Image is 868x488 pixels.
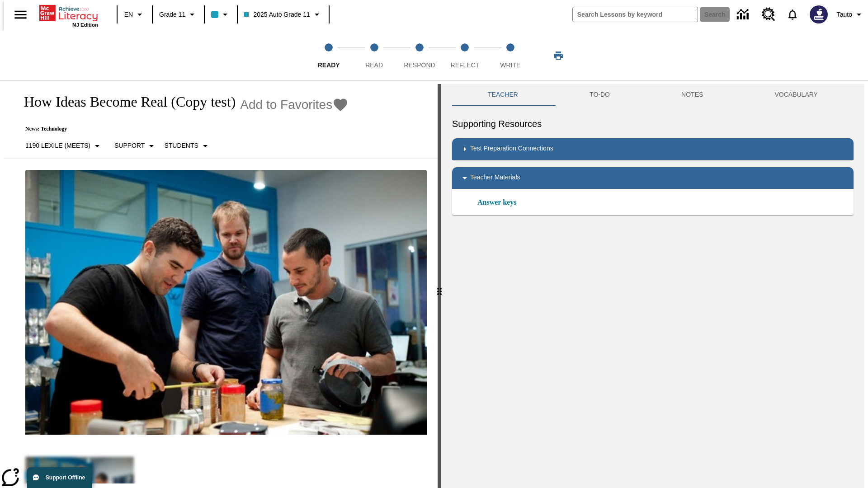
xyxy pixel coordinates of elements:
button: Select Student [160,138,214,154]
button: Respond step 3 of 5 [393,31,446,80]
button: Profile/Settings [833,6,868,23]
span: Ready [318,61,340,69]
button: Reflect step 4 of 5 [439,31,491,80]
span: NJ Edition [72,22,98,28]
button: VOCABULARY [739,84,854,106]
div: reading [4,84,438,483]
span: 2025 Auto Grade 11 [244,10,310,19]
div: Press Enter or Spacebar and then press right and left arrow keys to move the slider [438,84,441,488]
button: Scaffolds, Support [111,138,160,154]
a: Data Center [731,2,756,27]
div: Home [39,3,98,28]
p: Support [114,141,145,150]
button: Read step 2 of 5 [348,31,400,80]
img: Quirky founder Ben Kaufman tests a new product with co-worker Gaz Brown and product inventor Jon ... [25,170,427,435]
button: Grade: Grade 11, Select a grade [156,6,201,23]
span: Write [500,61,520,69]
span: Support Offline [46,474,85,481]
button: Teacher [452,84,554,106]
button: NOTES [646,84,739,106]
button: Write step 5 of 5 [484,31,537,80]
a: Resource Center, Will open in new tab [756,2,781,27]
span: Tauto [837,10,852,19]
span: Read [365,61,383,69]
button: Select a new avatar [804,3,833,26]
button: Class color is light blue. Change class color [208,6,234,23]
span: Reflect [451,61,480,69]
img: Avatar [810,5,828,23]
button: Select Lexile, 1190 Lexile (Meets) [22,138,106,154]
p: 1190 Lexile (Meets) [25,141,90,150]
div: Instructional Panel Tabs [452,84,854,106]
div: Teacher Materials [452,167,854,189]
button: Support Offline [27,467,92,488]
button: Add to Favorites - How Ideas Become Real (Copy test) [240,97,349,113]
span: EN [124,10,133,19]
button: Language: EN, Select a language [120,6,149,23]
button: Class: 2025 Auto Grade 11, Select your class [241,6,325,23]
button: Print [544,47,573,64]
input: search field [573,7,698,22]
div: activity [441,84,864,488]
span: Add to Favorites [240,98,332,112]
span: Respond [404,61,435,69]
h6: Supporting Resources [452,117,854,131]
div: Test Preparation Connections [452,138,854,160]
p: News: Technology [14,126,349,132]
a: Notifications [781,3,804,26]
p: Students [164,141,198,150]
button: Ready step 1 of 5 [302,31,355,80]
p: Teacher Materials [470,173,520,183]
a: Answer keys, Will open in new browser window or tab [477,197,516,208]
h1: How Ideas Become Real (Copy test) [14,94,236,110]
button: Open side menu [7,1,34,28]
span: Grade 11 [159,10,185,19]
button: TO-DO [554,84,646,106]
p: Test Preparation Connections [470,144,553,155]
